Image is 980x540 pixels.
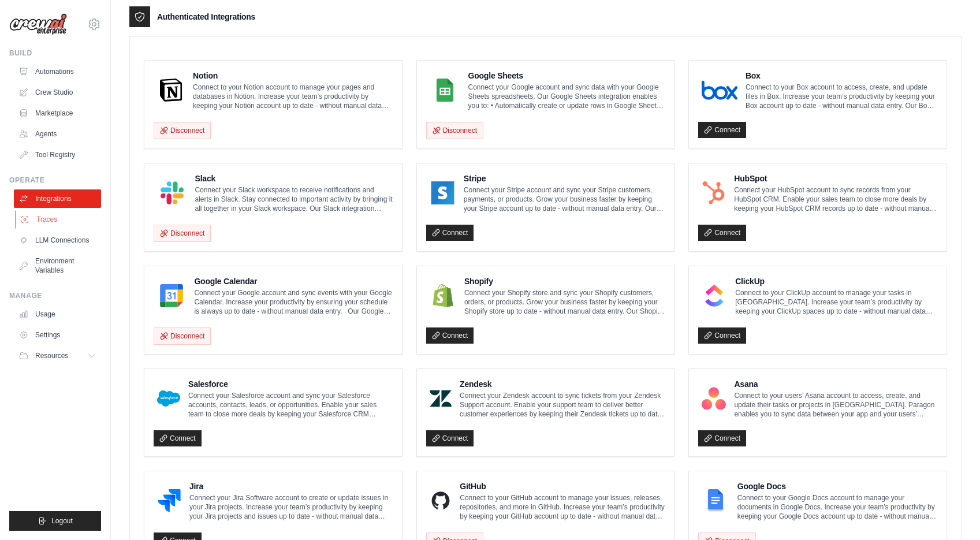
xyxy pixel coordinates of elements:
h4: Salesforce [188,378,393,390]
p: Connect to your ClickUp account to manage your tasks in [GEOGRAPHIC_DATA]. Increase your team’s p... [735,288,937,316]
h4: Stripe [464,173,665,184]
p: Connect your Google account and sync data with your Google Sheets spreadsheets. Our Google Sheets... [468,83,665,110]
a: Agents [14,125,101,143]
img: Zendesk Logo [430,387,452,410]
span: Resources [35,351,68,360]
img: ClickUp Logo [702,284,727,307]
p: Connect to your users’ Asana account to access, create, and update their tasks or projects in [GE... [734,391,937,419]
h4: Google Docs [737,481,937,492]
p: Connect your Shopify store and sync your Shopify customers, orders, or products. Grow your busine... [464,288,665,316]
h4: ClickUp [735,275,937,287]
button: Disconnect [426,122,483,139]
button: Disconnect [154,122,211,139]
p: Connect to your Box account to access, create, and update files in Box. Increase your team’s prod... [746,83,937,110]
h4: Asana [734,378,937,390]
a: Automations [14,62,101,81]
h4: Google Calendar [194,275,392,287]
img: Box Logo [702,79,737,102]
p: Connect to your Notion account to manage your pages and databases in Notion. Increase your team’s... [193,83,393,110]
p: Connect your Slack workspace to receive notifications and alerts in Slack. Stay connected to impo... [195,185,393,213]
a: Connect [154,430,202,446]
div: Manage [9,291,101,300]
img: Google Docs Logo [702,489,729,512]
img: Asana Logo [702,387,726,410]
p: Connect your Jira Software account to create or update issues in your Jira projects. Increase you... [189,493,393,521]
img: Shopify Logo [430,284,456,307]
h4: Slack [195,173,393,184]
a: Connect [698,430,746,446]
p: Connect your Salesforce account and sync your Salesforce accounts, contacts, leads, or opportunit... [188,391,393,419]
a: Connect [698,122,746,138]
button: Logout [9,511,101,531]
span: Logout [51,516,73,526]
button: Disconnect [154,327,211,345]
button: Disconnect [154,225,211,242]
a: Connect [698,327,746,344]
a: Connect [426,430,474,446]
a: Traces [15,210,102,229]
a: Settings [14,326,101,344]
img: Stripe Logo [430,181,456,204]
h4: Box [746,70,937,81]
div: Operate [9,176,101,185]
h4: Zendesk [460,378,665,390]
button: Resources [14,347,101,365]
img: Google Calendar Logo [157,284,186,307]
h4: GitHub [460,481,665,492]
p: Connect your Zendesk account to sync tickets from your Zendesk Support account. Enable your suppo... [460,391,665,419]
h3: Authenticated Integrations [157,11,255,23]
a: Connect [426,327,474,344]
a: Tool Registry [14,146,101,164]
p: Connect to your GitHub account to manage your issues, releases, repositories, and more in GitHub.... [460,493,665,521]
p: Connect your HubSpot account to sync records from your HubSpot CRM. Enable your sales team to clo... [734,185,937,213]
img: Notion Logo [157,79,185,102]
h4: Shopify [464,275,665,287]
img: Salesforce Logo [157,387,180,410]
h4: Google Sheets [468,70,665,81]
img: GitHub Logo [430,489,452,512]
div: Build [9,49,101,58]
h4: HubSpot [734,173,937,184]
img: Logo [9,13,67,35]
img: Google Sheets Logo [430,79,460,102]
a: Environment Variables [14,252,101,280]
p: Connect to your Google Docs account to manage your documents in Google Docs. Increase your team’s... [737,493,937,521]
a: Marketplace [14,104,101,122]
a: Integrations [14,189,101,208]
img: Jira Logo [157,489,181,512]
a: Connect [698,225,746,241]
img: HubSpot Logo [702,181,726,204]
a: Usage [14,305,101,323]
h4: Notion [193,70,393,81]
p: Connect your Google account and sync events with your Google Calendar. Increase your productivity... [194,288,392,316]
a: Connect [426,225,474,241]
a: Crew Studio [14,83,101,102]
h4: Jira [189,481,393,492]
p: Connect your Stripe account and sync your Stripe customers, payments, or products. Grow your busi... [464,185,665,213]
img: Slack Logo [157,181,187,204]
a: LLM Connections [14,231,101,249]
